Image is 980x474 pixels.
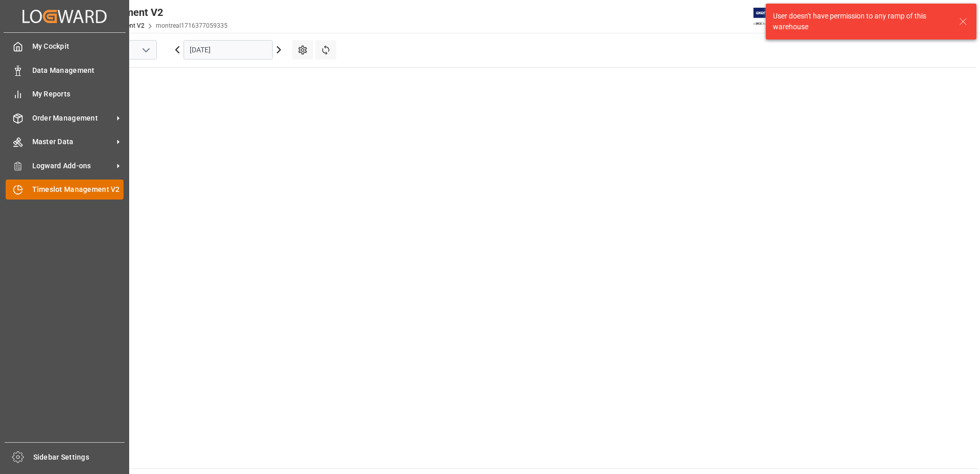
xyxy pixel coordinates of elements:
[32,136,113,147] span: Master Data
[6,36,124,56] a: My Cockpit
[32,65,124,76] span: Data Management
[32,89,124,100] span: My Reports
[33,452,125,463] span: Sidebar Settings
[32,41,124,52] span: My Cockpit
[45,5,228,20] div: Timeslot Management V2
[753,8,789,26] img: Exertis%20JAM%20-%20Email%20Logo.jpg_1722504956.jpg
[138,42,153,58] button: open menu
[32,184,124,195] span: Timeslot Management V2
[6,60,124,80] a: Data Management
[32,113,113,124] span: Order Management
[6,180,124,200] a: Timeslot Management V2
[183,40,273,60] input: DD.MM.YYYY
[773,11,949,32] div: User doesn't have permission to any ramp of this warehouse
[32,161,113,171] span: Logward Add-ons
